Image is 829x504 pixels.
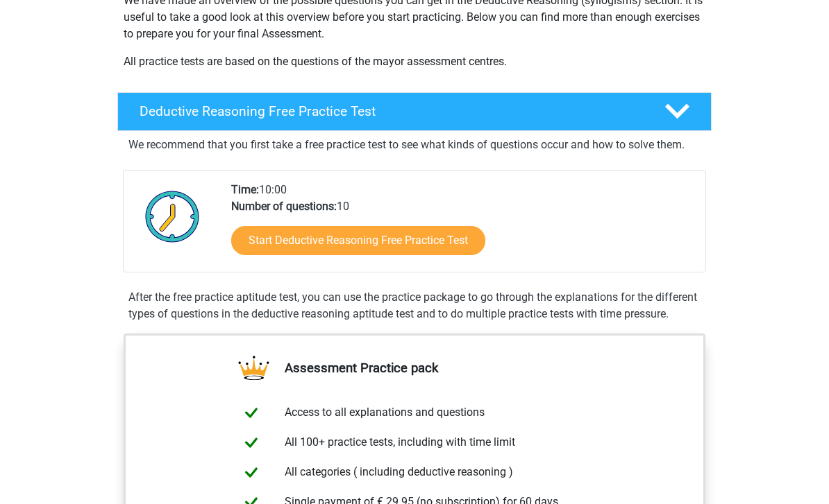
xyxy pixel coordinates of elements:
img: Clock [137,182,208,252]
b: Time: [231,184,259,197]
div: After the free practice aptitude test, you can use the practice package to go through the explana... [123,290,706,323]
p: We recommend that you first take a free practice test to see what kinds of questions occur and ho... [128,137,701,154]
h4: Deductive Reasoning Free Practice Test [140,104,642,120]
a: Deductive Reasoning Free Practice Test [112,93,717,132]
b: Number of questions: [231,200,337,214]
a: Start Deductive Reasoning Free Practice Test [231,227,485,256]
p: All practice tests are based on the questions of the mayor assessment centres. [124,54,705,71]
div: 10:00 10 [221,182,705,272]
